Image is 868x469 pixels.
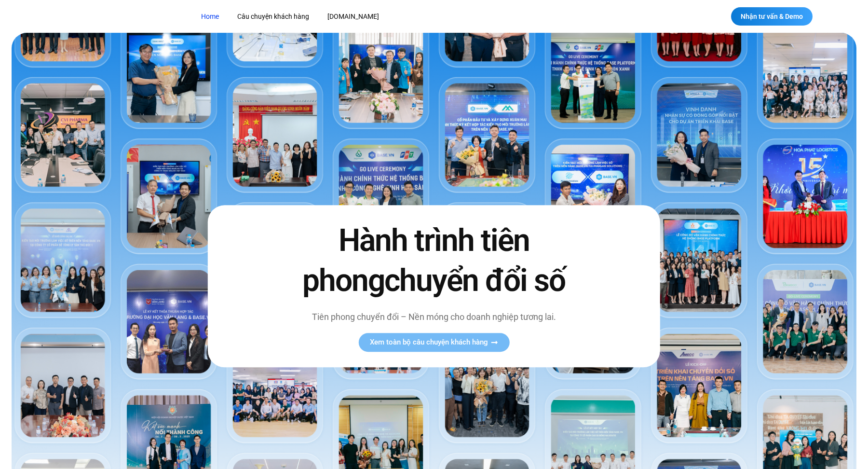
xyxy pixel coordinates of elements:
[282,310,586,323] p: Tiên phong chuyển đổi – Nền móng cho doanh nghiệp tương lai.
[370,339,488,346] span: Xem toàn bộ câu chuyện khách hàng
[731,7,813,26] a: Nhận tư vấn & Demo
[358,333,509,352] a: Xem toàn bộ câu chuyện khách hàng
[741,13,803,20] span: Nhận tư vấn & Demo
[194,8,226,26] a: Home
[282,221,586,301] h2: Hành trình tiên phong
[194,8,568,26] nav: Menu
[230,8,316,26] a: Câu chuyện khách hàng
[384,262,565,299] span: chuyển đổi số
[320,8,386,26] a: [DOMAIN_NAME]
